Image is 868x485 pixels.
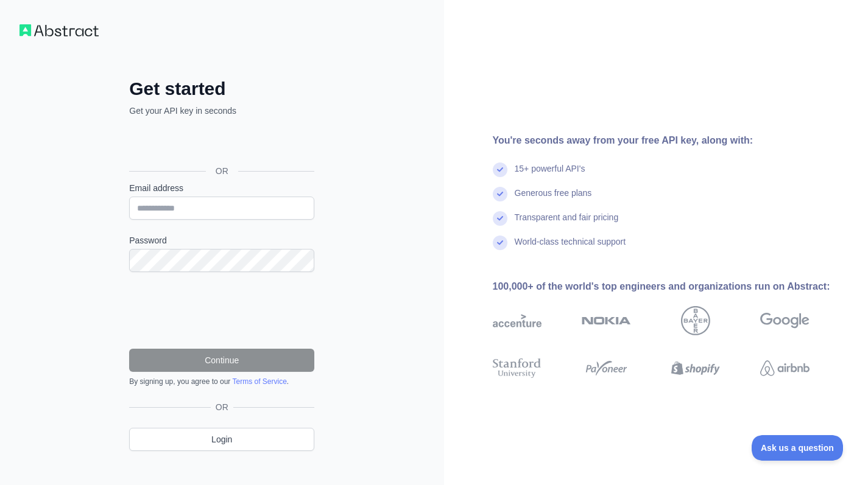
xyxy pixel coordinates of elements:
iframe: Sign in with Google Button [123,130,318,157]
div: World-class technical support [515,236,626,260]
img: Workflow [19,24,99,37]
a: Login [129,428,314,451]
div: Generous free plans [515,187,592,211]
img: google [760,306,810,335]
a: Terms of Service [232,377,286,386]
img: check mark [493,187,507,201]
iframe: reCAPTCHA [129,287,314,334]
button: Continue [129,349,314,372]
div: 15+ powerful API's [515,162,585,187]
label: Email address [129,182,314,194]
img: bayer [681,306,710,335]
img: nokia [582,306,631,335]
iframe: Toggle Customer Support [752,435,844,461]
img: accenture [493,306,542,335]
span: OR [206,165,238,177]
img: shopify [671,356,721,380]
img: airbnb [760,356,810,380]
img: check mark [493,236,507,250]
div: Transparent and fair pricing [515,211,619,236]
div: You're seconds away from your free API key, along with: [493,133,849,148]
span: OR [211,401,233,413]
label: Password [129,234,314,246]
div: 100,000+ of the world's top engineers and organizations run on Abstract: [493,279,849,294]
img: payoneer [582,356,631,380]
img: check mark [493,162,507,177]
img: check mark [493,211,507,226]
h2: Get started [129,78,314,100]
div: By signing up, you agree to our . [129,377,314,386]
p: Get your API key in seconds [129,105,314,117]
img: stanford university [493,356,542,380]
